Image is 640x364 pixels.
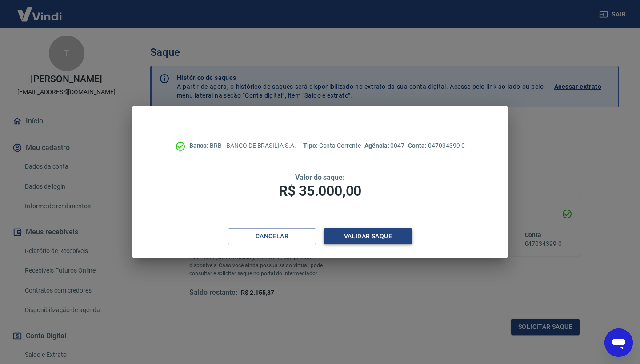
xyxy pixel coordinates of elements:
span: Valor do saque: [295,173,345,182]
p: Conta Corrente [303,141,361,150]
span: Agência: [364,142,391,149]
button: Validar saque [324,228,412,245]
button: Cancelar [228,228,316,245]
span: Banco: [189,142,210,149]
p: 0047 [364,141,404,150]
p: BRB - BANCO DE BRASILIA S.A. [189,141,296,150]
span: R$ 35.000,00 [279,182,361,199]
span: Conta: [408,142,428,149]
span: Tipo: [303,142,319,149]
p: 047034399-0 [408,141,465,150]
iframe: Botão para abrir a janela de mensagens [604,328,633,357]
